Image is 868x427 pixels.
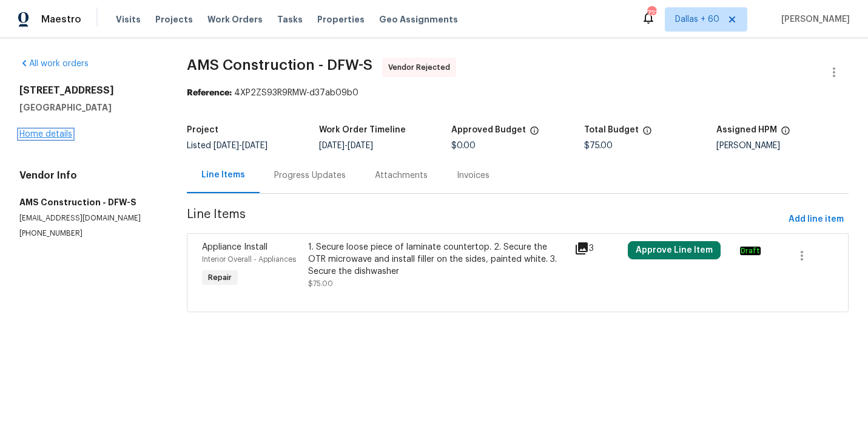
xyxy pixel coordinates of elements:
[203,272,237,284] span: Repair
[642,126,652,142] span: The total cost of line items that have been proposed by Opendoor. This sum includes line items th...
[584,126,639,134] h5: Total Budget
[789,212,844,227] span: Add line item
[19,196,158,208] h5: AMS Construction - DFW-S
[784,208,849,231] button: Add line item
[19,228,158,239] p: [PHONE_NUMBER]
[187,89,232,97] b: Reference:
[19,169,158,182] h4: Vendor Info
[41,13,81,26] span: Maestro
[319,142,373,150] span: -
[19,213,158,224] p: [EMAIL_ADDRESS][DOMAIN_NAME]
[214,142,267,150] span: -
[155,13,193,26] span: Projects
[628,241,721,259] button: Approve Line Item
[574,241,621,256] div: 3
[19,60,89,68] a: All work orders
[187,142,267,150] span: Listed
[716,126,777,134] h5: Assigned HPM
[647,7,656,19] div: 722
[277,15,303,24] span: Tasks
[319,142,345,150] span: [DATE]
[187,87,849,99] div: 4XP2ZS93R9RMW-d37ab09b0
[530,126,539,142] span: The total cost of line items that have been approved by both Opendoor and the Trade Partner. This...
[740,247,761,255] em: Draft
[584,142,613,150] span: $75.00
[19,130,72,138] a: Home details
[19,101,158,114] h5: [GEOGRAPHIC_DATA]
[214,142,239,150] span: [DATE]
[242,142,267,150] span: [DATE]
[388,61,455,73] span: Vendor Rejected
[319,126,406,134] h5: Work Order Timeline
[451,142,476,150] span: $0.00
[274,169,346,182] div: Progress Updates
[317,13,365,26] span: Properties
[379,13,458,26] span: Geo Assignments
[201,169,245,181] div: Line Items
[308,241,567,278] div: 1. Secure loose piece of laminate countertop. 2. Secure the OTR microwave and install filler on t...
[202,243,267,251] span: Appliance Install
[308,280,333,287] span: $75.00
[19,84,158,97] h2: [STREET_ADDRESS]
[776,13,850,26] span: [PERSON_NAME]
[457,169,490,182] div: Invoices
[781,126,790,142] span: The hpm assigned to this work order.
[207,13,263,26] span: Work Orders
[348,142,373,150] span: [DATE]
[202,256,296,263] span: Interior Overall - Appliances
[675,13,719,26] span: Dallas + 60
[375,169,428,182] div: Attachments
[187,208,784,231] span: Line Items
[187,126,218,134] h5: Project
[716,142,849,150] div: [PERSON_NAME]
[187,58,372,72] span: AMS Construction - DFW-S
[451,126,526,134] h5: Approved Budget
[116,13,141,26] span: Visits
